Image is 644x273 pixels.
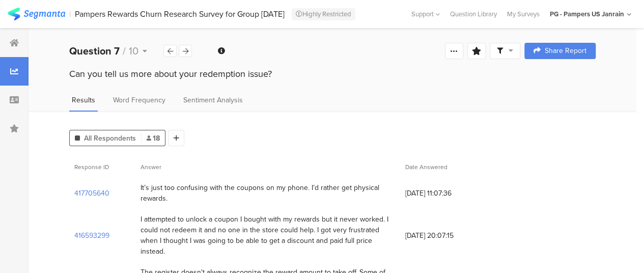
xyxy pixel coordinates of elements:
span: / [123,43,126,59]
span: Results [72,95,95,105]
span: [DATE] 11:07:36 [405,188,487,199]
div: Highly Restricted [292,8,355,20]
div: Can you tell us more about your redemption issue? [69,67,596,80]
b: Question 7 [69,43,120,59]
div: Support [411,6,440,22]
div: | [69,8,71,20]
span: All Respondents [84,133,136,144]
img: segmanta logo [8,8,65,20]
span: 18 [147,133,160,144]
div: I attempted to unlock a coupon I bought with my rewards but it never worked. I could not redeem i... [141,214,395,257]
div: Pampers Rewards Churn Research Survey for Group [DATE] [75,9,285,19]
section: 417705640 [74,188,109,199]
div: It’s just too confusing with the coupons on my phone. I’d rather get physical rewards. [141,182,395,204]
a: Question Library [445,9,502,19]
section: 416593299 [74,230,109,241]
span: Date Answered [405,162,447,172]
span: Response ID [74,162,109,172]
span: Word Frequency [113,95,165,105]
div: PG - Pampers US Janrain [550,9,624,19]
span: Sentiment Analysis [183,95,243,105]
span: Share Report [545,47,586,54]
span: Answer [141,162,161,172]
span: 10 [129,43,138,59]
a: My Surveys [502,9,545,19]
span: [DATE] 20:07:15 [405,230,487,241]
